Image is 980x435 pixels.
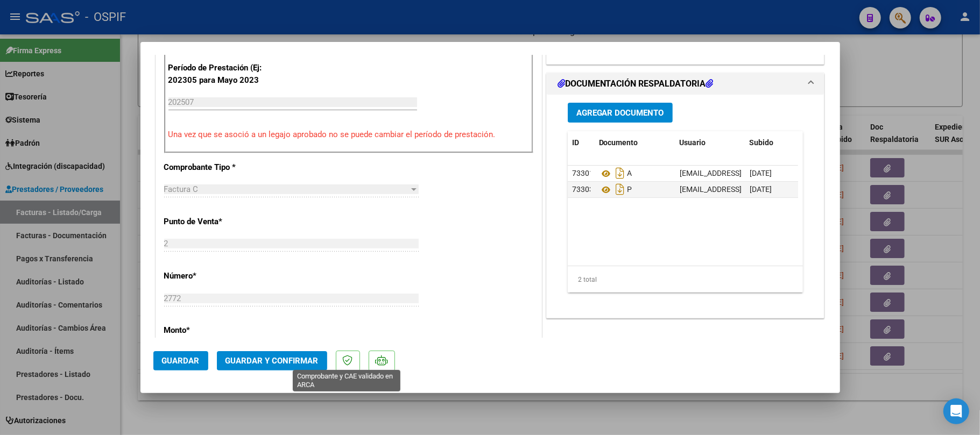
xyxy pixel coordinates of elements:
div: 2 total [568,266,803,293]
i: Descargar documento [613,165,627,182]
span: P [599,186,632,194]
i: Descargar documento [613,181,627,198]
span: [EMAIL_ADDRESS][DOMAIN_NAME] - [PERSON_NAME] [PERSON_NAME] [680,169,921,177]
button: Guardar y Confirmar [217,351,327,370]
p: Número [164,270,275,282]
div: Open Intercom Messenger [943,398,969,424]
span: Subido [750,138,774,147]
span: [DATE] [750,169,772,177]
datatable-header-cell: Subido [745,131,799,154]
span: Agregar Documento [576,108,664,118]
span: 73301 [572,169,594,177]
div: DOCUMENTACIÓN RESPALDATORIA [547,95,824,318]
h1: DOCUMENTACIÓN RESPALDATORIA [558,77,714,90]
datatable-header-cell: Documento [595,131,675,154]
span: [EMAIL_ADDRESS][DOMAIN_NAME] - [PERSON_NAME] [PERSON_NAME] [680,185,921,194]
span: Factura C [164,184,199,194]
button: Agregar Documento [568,103,673,123]
span: Usuario [680,138,706,147]
p: Monto [164,324,275,337]
button: Guardar [153,351,208,370]
mat-expansion-panel-header: DOCUMENTACIÓN RESPALDATORIA [547,73,824,95]
span: [DATE] [750,185,772,194]
span: Guardar y Confirmar [225,356,319,366]
p: Comprobante Tipo * [164,161,275,174]
p: Punto de Venta [164,216,275,228]
datatable-header-cell: Usuario [675,131,745,154]
p: Una vez que se asoció a un legajo aprobado no se puede cambiar el período de prestación. [168,129,529,141]
datatable-header-cell: ID [568,131,595,154]
p: Período de Prestación (Ej: 202305 para Mayo 2023 [168,62,277,86]
span: ID [572,138,579,147]
span: Documento [599,138,638,147]
span: 73303 [572,185,594,194]
span: Guardar [162,356,200,366]
span: A [599,169,632,178]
